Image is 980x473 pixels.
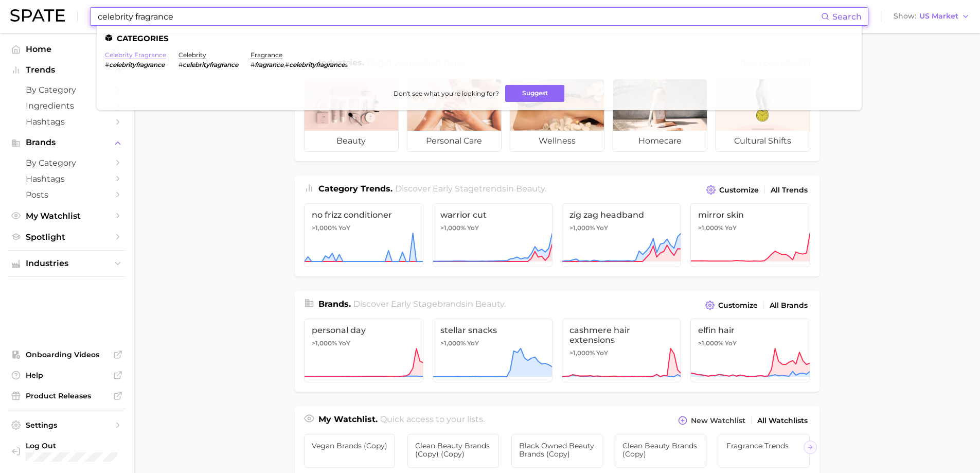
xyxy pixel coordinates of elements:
[768,183,810,197] a: All Trends
[569,210,674,220] span: zig zag headband
[255,61,283,68] em: fragrance
[719,434,810,468] a: Fragrance Trends
[475,299,504,309] span: beauty
[8,388,126,404] a: Product Releases
[719,186,759,195] span: Customize
[407,434,499,468] a: Clean Beauty Brands (copy) (copy)
[726,442,803,450] span: Fragrance Trends
[698,210,803,220] span: mirror skin
[312,325,416,335] span: personal day
[407,131,501,151] span: personal care
[755,414,810,428] a: All Watchlists
[440,224,466,232] span: >1,000%
[26,421,108,430] span: Settings
[8,229,126,245] a: Spotlight
[569,349,595,357] span: >1,000%
[304,319,424,382] a: personal day>1,000% YoY
[318,184,393,194] span: Category Trends .
[304,203,424,267] a: no frizz conditioner>1,000% YoY
[8,256,126,271] button: Industries
[8,208,126,224] a: My Watchlist
[395,184,546,194] span: Discover Early Stage trends in .
[10,9,65,22] img: SPATE
[622,442,699,458] span: Clean Beauty Brands (copy)
[440,210,545,220] span: warrior cut
[312,442,388,450] span: vegan brands (copy)
[312,339,337,347] span: >1,000%
[613,79,707,152] a: homecare
[318,299,351,309] span: Brands .
[8,155,126,171] a: by Category
[596,349,608,357] span: YoY
[8,171,126,187] a: Hashtags
[26,158,108,168] span: by Category
[919,13,958,19] span: US Market
[380,413,485,428] h2: Quick access to your lists.
[516,184,545,194] span: beauty
[510,131,604,151] span: wellness
[832,12,862,22] span: Search
[891,10,972,23] button: ShowUS Market
[8,62,126,78] button: Trends
[26,391,108,400] span: Product Releases
[725,224,737,232] span: YoY
[8,114,126,130] a: Hashtags
[26,174,108,184] span: Hashtags
[569,325,674,345] span: cashmere hair extensions
[767,299,810,312] a: All Brands
[613,131,707,151] span: homecare
[179,61,183,68] span: #
[718,301,758,310] span: Customize
[97,8,821,25] input: Search here for a brand, industry, or ingredient
[691,416,745,425] span: New Watchlist
[771,186,808,195] span: All Trends
[596,224,608,232] span: YoY
[510,79,604,152] a: wellness
[338,224,350,232] span: YoY
[26,85,108,95] span: by Category
[251,51,282,59] a: fragrance
[26,138,108,147] span: Brands
[562,203,682,267] a: zig zag headband>1,000% YoY
[704,183,761,197] button: Customize
[304,79,399,152] a: beauty
[433,203,553,267] a: warrior cut>1,000% YoY
[26,101,108,111] span: Ingredients
[312,210,416,220] span: no frizz conditioner
[26,211,108,221] span: My Watchlist
[394,90,499,97] span: Don't see what you're looking for?
[698,224,723,232] span: >1,000%
[467,339,479,347] span: YoY
[505,85,564,102] button: Suggest
[415,442,491,458] span: Clean Beauty Brands (copy) (copy)
[716,79,810,152] a: cultural shifts
[757,416,808,425] span: All Watchlists
[183,61,238,68] em: celebrityfragrance
[716,131,810,151] span: cultural shifts
[8,417,126,433] a: Settings
[698,339,723,347] span: >1,000%
[26,441,141,450] span: Log Out
[770,301,808,310] span: All Brands
[26,350,108,359] span: Onboarding Videos
[285,61,289,68] span: #
[353,299,506,309] span: Discover Early Stage brands in .
[690,203,810,267] a: mirror skin>1,000% YoY
[894,13,916,19] span: Show
[26,44,108,54] span: Home
[312,224,337,232] span: >1,000%
[615,434,706,468] a: Clean Beauty Brands (copy)
[105,61,109,68] span: #
[26,190,108,200] span: Posts
[26,259,108,268] span: Industries
[305,131,398,151] span: beauty
[26,232,108,242] span: Spotlight
[467,224,479,232] span: YoY
[251,61,348,68] div: ,
[804,441,817,454] button: Scroll Right
[105,51,166,59] a: celebrity fragrance
[109,61,165,68] em: celebrityfragrance
[569,224,595,232] span: >1,000%
[289,61,345,68] em: celebrityfragrance
[433,319,553,382] a: stellar snacks>1,000% YoY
